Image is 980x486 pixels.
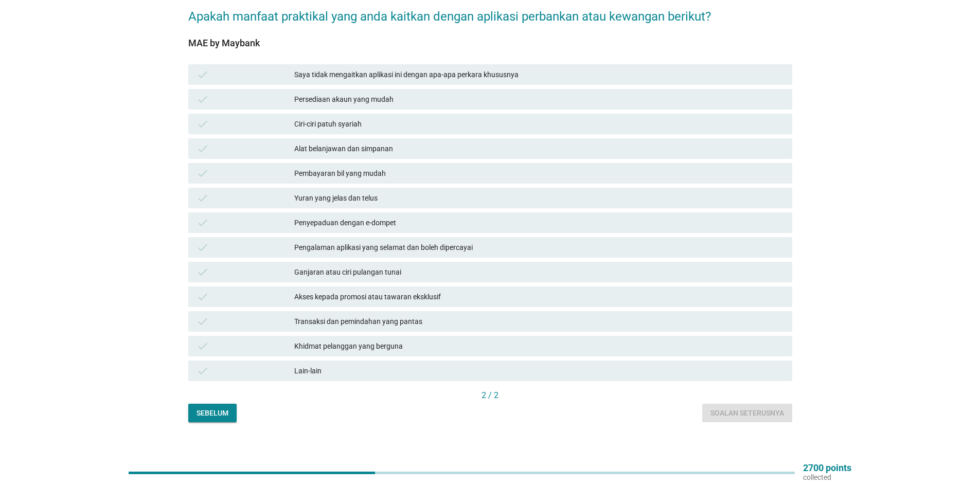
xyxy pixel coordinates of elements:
i: check [197,118,209,130]
div: 2 / 2 [188,389,792,402]
div: Pengalaman aplikasi yang selamat dan boleh dipercayai [294,241,784,254]
p: collected [803,473,851,482]
div: Ganjaran atau ciri pulangan tunai [294,266,784,278]
i: check [197,241,209,254]
i: check [197,192,209,204]
div: Transaksi dan pemindahan yang pantas [294,315,784,328]
div: Khidmat pelanggan yang berguna [294,340,784,352]
div: Persediaan akaun yang mudah [294,93,784,105]
div: Sebelum [197,408,228,419]
div: Yuran yang jelas dan telus [294,192,784,204]
i: check [197,142,209,155]
div: Alat belanjawan dan simpanan [294,142,784,155]
div: Pembayaran bil yang mudah [294,167,784,179]
div: Akses kepada promosi atau tawaran eksklusif [294,291,784,303]
div: Saya tidak mengaitkan aplikasi ini dengan apa-apa perkara khususnya [294,68,784,81]
div: Ciri-ciri patuh syariah [294,118,784,130]
i: check [197,291,209,303]
div: Penyepaduan dengan e-dompet [294,217,784,229]
i: check [197,217,209,229]
div: MAE by Maybank [188,36,792,50]
i: check [197,68,209,81]
i: check [197,315,209,328]
i: check [197,93,209,105]
p: 2700 points [803,463,851,473]
i: check [197,340,209,352]
i: check [197,167,209,179]
i: check [197,365,209,377]
button: Sebelum [188,404,237,422]
div: Lain-lain [294,365,784,377]
i: check [197,266,209,278]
